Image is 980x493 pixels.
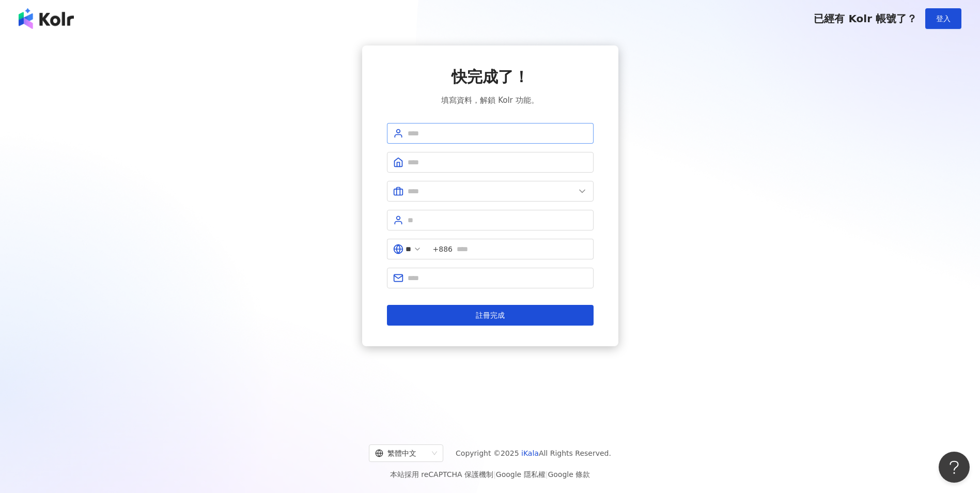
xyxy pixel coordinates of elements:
span: 已經有 Kolr 帳號了？ [814,12,917,25]
span: 登入 [936,14,951,23]
span: 填寫資料，解鎖 Kolr 功能。 [441,94,538,106]
span: | [493,470,496,479]
iframe: Help Scout Beacon - Open [939,452,970,483]
img: logo [19,8,74,29]
span: +886 [433,243,453,255]
span: Copyright © 2025 All Rights Reserved. [456,447,611,459]
a: Google 隱私權 [496,470,546,479]
span: 快完成了！ [452,66,529,88]
span: 本站採用 reCAPTCHA 保護機制 [390,468,590,481]
span: | [546,470,548,479]
button: 登入 [925,8,961,29]
a: iKala [521,449,539,457]
div: 繁體中文 [375,445,428,461]
button: 註冊完成 [387,305,594,326]
a: Google 條款 [548,470,590,479]
span: 註冊完成 [476,311,505,319]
